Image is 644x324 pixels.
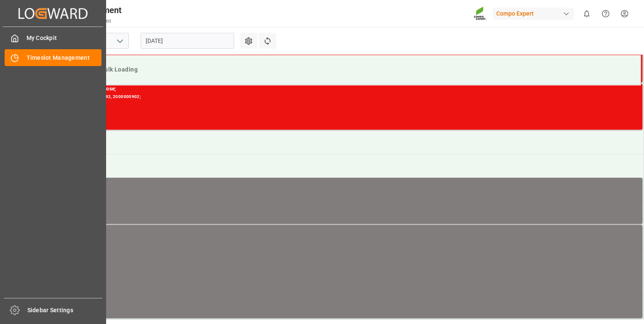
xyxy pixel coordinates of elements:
[64,93,639,101] div: Main ref : 6100000892, 2000000902;
[64,85,639,93] div: Salpetersäure 53 lose;
[5,30,101,46] a: My Cockpit
[64,226,639,235] div: Loading capacity
[27,34,102,42] span: My Cockpit
[5,49,101,66] a: Timeslot Management
[474,6,487,21] img: Screenshot%202023-09-29%20at%2010.02.21.png_1712312052.png
[141,33,234,49] input: DD.MM.YYYY
[27,306,103,315] span: Sidebar Settings
[64,179,639,188] div: Break Time
[493,8,574,20] div: Compo Expert
[27,53,102,62] span: Timeslot Management
[596,4,615,23] button: Help Center
[66,62,633,77] div: Nitric Acid Bulk Loading
[64,235,639,242] div: Main ref : ,
[64,188,639,195] div: Main ref : ,
[493,5,577,21] button: Compo Expert
[113,35,126,48] button: open menu
[577,4,596,23] button: show 0 new notifications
